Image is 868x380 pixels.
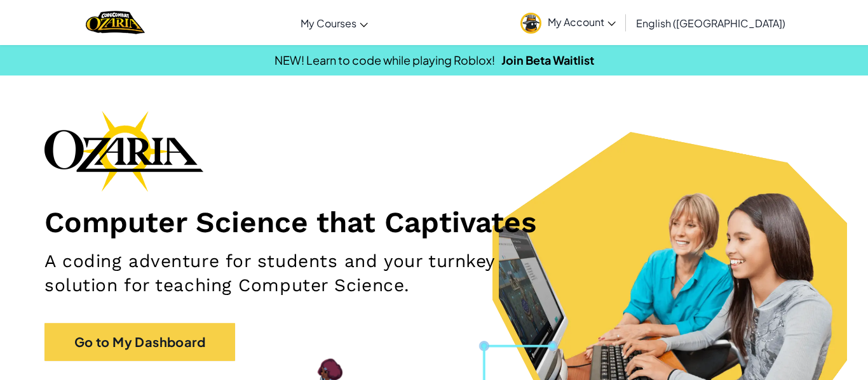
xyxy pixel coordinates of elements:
img: Home [86,10,145,36]
span: My Courses [301,16,356,30]
a: Join Beta Waitlist [501,53,594,67]
a: Ozaria by CodeCombat logo [86,10,145,36]
a: My Courses [294,6,374,40]
span: My Account [548,15,616,29]
a: English ([GEOGRAPHIC_DATA]) [630,6,792,40]
a: My Account [514,3,622,43]
span: NEW! Learn to code while playing Roblox! [275,53,495,67]
h2: A coding adventure for students and your turnkey solution for teaching Computer Science. [44,249,566,298]
h1: Computer Science that Captivates [44,204,824,240]
a: Go to My Dashboard [44,323,235,361]
img: Ozaria branding logo [44,110,203,192]
span: English ([GEOGRAPHIC_DATA]) [636,16,785,30]
img: avatar [520,13,541,34]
